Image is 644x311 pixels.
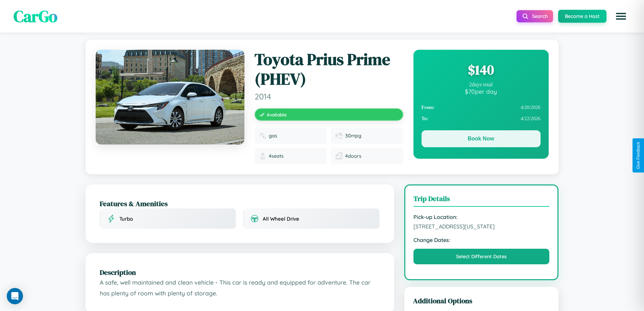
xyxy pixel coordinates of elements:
[422,88,541,95] div: $ 70 per day
[413,249,550,264] button: Select Different Dates
[269,153,284,159] span: 4 seats
[413,237,550,243] strong: Change Dates:
[255,50,403,89] h1: Toyota Prius Prime (PHEV)
[119,216,133,222] span: Turbo
[422,113,541,124] div: 4 / 22 / 2026
[413,194,550,207] h3: Trip Details
[7,288,23,304] div: Open Intercom Messenger
[413,214,550,220] strong: Pick-up Location:
[336,153,342,159] img: Doors
[422,82,541,88] div: 2 days total
[422,116,428,121] strong: To:
[345,153,361,159] span: 4 doors
[100,277,380,298] p: A safe, well maintained and clean vehicle - This car is ready and equipped for adventure. The car...
[612,7,630,26] button: Open menu
[336,132,342,139] img: Fuel efficiency
[259,153,266,159] img: Seats
[255,91,403,102] span: 2014
[345,133,361,139] span: 30 mpg
[263,216,299,222] span: All Wheel Drive
[259,132,266,139] img: Fuel type
[422,130,541,147] button: Book Now
[422,61,541,79] div: $ 140
[267,112,287,117] span: Available
[100,199,380,208] h2: Features & Amenities
[422,105,435,110] strong: From:
[413,296,550,306] h3: Additional Options
[96,50,244,145] img: Toyota Prius Prime (PHEV) 2014
[558,10,606,23] button: Become a Host
[413,223,550,230] span: [STREET_ADDRESS][US_STATE]
[517,10,553,22] button: Search
[532,13,548,19] span: Search
[422,102,541,113] div: 4 / 20 / 2026
[636,142,641,169] div: Give Feedback
[100,267,380,277] h2: Description
[269,133,277,139] span: gas
[14,5,57,27] span: CarGo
